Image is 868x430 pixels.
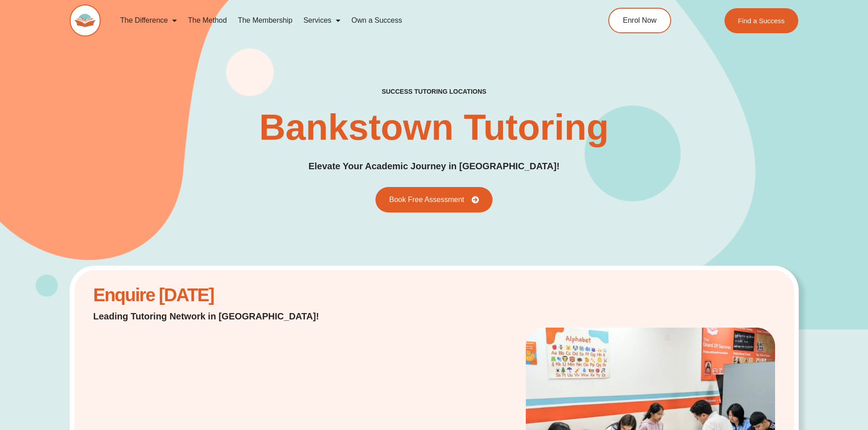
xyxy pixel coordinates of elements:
a: The Difference [115,10,183,31]
a: Enrol Now [608,8,671,33]
a: The Membership [232,10,298,31]
span: Enrol Now [623,17,657,24]
h2: Enquire [DATE] [93,289,343,301]
h1: Bankstown Tutoring [259,109,609,146]
a: The Method [182,10,232,31]
p: Leading Tutoring Network in [GEOGRAPHIC_DATA]! [93,310,343,323]
a: Services [298,10,346,31]
a: Find a Success [724,8,799,33]
span: Find a Success [738,17,785,24]
h2: success tutoring locations [382,87,487,96]
a: Own a Success [346,10,407,31]
span: Book Free Assessment [389,196,464,203]
nav: Menu [115,10,567,31]
p: Elevate Your Academic Journey in [GEOGRAPHIC_DATA]! [308,159,560,173]
a: Book Free Assessment [375,187,493,212]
